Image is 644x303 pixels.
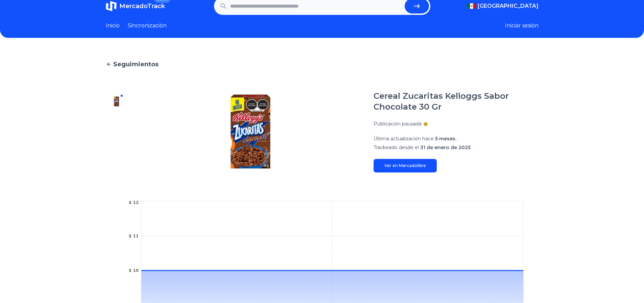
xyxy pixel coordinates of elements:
[374,144,419,150] font: Trackeado desde el
[374,91,509,112] font: Cereal Zucaritas Kelloggs Sabor Chocolate 30 Gr
[384,163,426,168] font: Ver en Mercadolibre
[106,1,165,11] a: MercadoTrackBETA
[128,200,138,205] tspan: $ 12
[106,22,120,29] font: Inicio
[128,22,167,29] font: Sincronización
[478,3,539,9] font: [GEOGRAPHIC_DATA]
[119,2,165,10] font: MercadoTrack
[467,2,539,10] button: [GEOGRAPHIC_DATA]
[505,22,539,29] font: Iniciar sesión
[111,96,122,107] img: Cereal Zucaritas Kelloggs Sabor Chocolate 30 Gr
[128,22,167,30] a: Sincronización
[113,61,159,68] font: Seguimientos
[106,22,120,30] a: Inicio
[467,3,476,9] img: México
[374,136,434,142] font: Última actualización hace
[374,159,437,172] a: Ver en Mercadolibre
[435,136,456,142] font: 5 meses.
[106,60,539,69] a: Seguimientos
[128,234,138,238] tspan: $ 11
[128,268,138,273] tspan: $ 10
[374,121,422,127] font: Publicación pausada
[505,22,539,30] button: Iniciar sesión
[141,91,360,172] img: Cereal Zucaritas Kelloggs Sabor Chocolate 30 Gr
[420,144,471,150] font: 31 de enero de 2025
[106,1,117,11] img: MercadoTrack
